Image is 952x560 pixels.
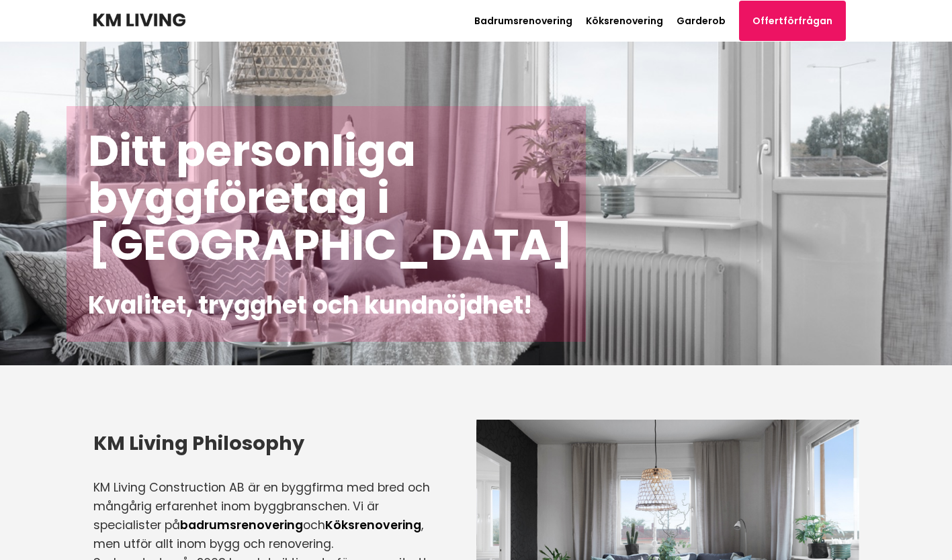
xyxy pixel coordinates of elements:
[474,14,572,28] a: Badrumsrenovering
[739,1,846,41] a: Offertförfrågan
[88,290,564,320] h2: Kvalitet, trygghet och kundnöjdhet!
[325,517,421,533] a: Köksrenovering
[93,13,185,27] img: KM Living
[93,430,443,457] h3: KM Living Philosophy
[93,478,443,553] p: KM Living Construction AB är en byggfirma med bred och mångårig erfarenhet inom byggbranschen. Vi...
[586,14,663,28] a: Köksrenovering
[677,14,726,28] a: Garderob
[180,517,303,533] a: badrumsrenovering
[88,128,564,269] h1: Ditt personliga byggföretag i [GEOGRAPHIC_DATA]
